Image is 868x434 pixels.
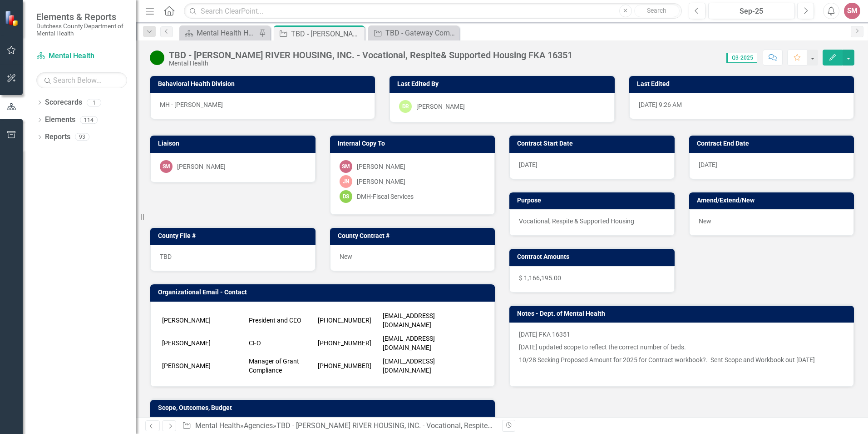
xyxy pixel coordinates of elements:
[519,341,844,353] p: [DATE] updated scope to reflect the correct number of beds.
[247,332,316,354] td: CFO
[357,162,405,171] div: [PERSON_NAME]
[837,403,859,425] iframe: Intercom live chat
[195,421,240,430] a: Mental Health
[697,140,850,147] h3: Contract End Date
[699,217,711,225] span: New
[169,60,572,67] div: Mental Health
[711,6,792,17] div: Sep-25
[519,330,844,341] p: [DATE] FKA 16351
[75,133,89,141] div: 93
[726,53,757,63] span: Q3-2025
[244,421,273,430] a: Agencies
[158,232,311,239] h3: County File #
[519,161,538,168] span: [DATE]
[519,353,844,366] p: 10/28 Seeking Proposed Amount for 2025 for Contract workbook?. Sent Scope and Workbook out [DATE]
[316,332,380,354] td: [PHONE_NUMBER]
[380,332,475,354] td: [EMAIL_ADDRESS][DOMAIN_NAME]
[634,5,680,17] button: Search
[517,140,670,147] h3: Contract Start Date
[160,332,247,354] td: [PERSON_NAME]
[247,309,316,332] td: President and CEO
[519,274,561,282] span: $ 1,166,195.00
[45,115,75,125] a: Elements
[708,3,795,19] button: Sep-25
[158,404,490,411] h3: Scope, Outcomes, Budget
[637,81,849,87] h3: Last Edited
[160,309,247,332] td: [PERSON_NAME]
[160,101,223,108] span: MH - [PERSON_NAME]
[45,132,70,142] a: Reports
[247,354,316,377] td: Manager of Grant Compliance
[150,50,164,65] img: Active
[36,51,127,61] a: Mental Health
[338,140,491,147] h3: Internal Copy To
[87,99,101,106] div: 1
[169,50,572,60] div: TBD - [PERSON_NAME] RIVER HOUSING, INC. - Vocational, Respite& Supported Housing FKA 16351
[397,81,610,87] h3: Last Edited By
[340,175,352,188] div: JN
[160,354,247,377] td: [PERSON_NAME]
[80,116,98,124] div: 114
[380,309,475,332] td: [EMAIL_ADDRESS][DOMAIN_NAME]
[184,3,682,19] input: Search ClearPoint...
[160,253,172,260] span: TBD
[647,7,666,14] span: Search
[697,197,850,204] h3: Amend/Extend/New
[517,197,670,204] h3: Purpose
[36,72,127,88] input: Search Below...
[158,140,311,147] h3: Liaison
[519,217,665,226] p: Vocational, Respite & Supported Housing
[357,177,405,186] div: [PERSON_NAME]
[357,192,414,201] div: DMH-Fiscal Services
[517,253,670,260] h3: Contract Amounts
[197,27,256,39] div: Mental Health Home Page
[340,160,352,173] div: SM
[844,3,860,19] button: SM
[416,102,465,111] div: [PERSON_NAME]
[316,309,380,332] td: [PHONE_NUMBER]
[340,253,352,260] span: New
[160,160,173,173] div: SM
[517,310,849,317] h3: Notes - Dept. of Mental Health
[182,27,256,39] a: Mental Health Home Page
[699,161,717,168] span: [DATE]
[380,354,475,377] td: [EMAIL_ADDRESS][DOMAIN_NAME]
[5,10,20,26] img: ClearPoint Strategy
[338,232,491,239] h3: County Contract #
[36,11,127,22] span: Elements & Reports
[182,421,495,431] div: » »
[158,289,490,296] h3: Organizational Email - Contact
[45,97,82,108] a: Scorecards
[385,27,457,39] div: TBD - Gateway Community Industries - Vocational Housing FKA 16002
[316,354,380,377] td: [PHONE_NUMBER]
[36,22,127,37] small: Dutchess County Department of Mental Health
[291,28,362,40] div: TBD - [PERSON_NAME] RIVER HOUSING, INC. - Vocational, Respite& Supported Housing FKA 16351
[370,27,457,39] a: TBD - Gateway Community Industries - Vocational Housing FKA 16002
[629,93,854,119] div: [DATE] 9:26 AM
[276,421,593,430] div: TBD - [PERSON_NAME] RIVER HOUSING, INC. - Vocational, Respite& Supported Housing FKA 16351
[177,162,226,171] div: [PERSON_NAME]
[399,100,412,113] div: DR
[158,81,370,87] h3: Behavioral Health Division
[340,190,352,203] div: DS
